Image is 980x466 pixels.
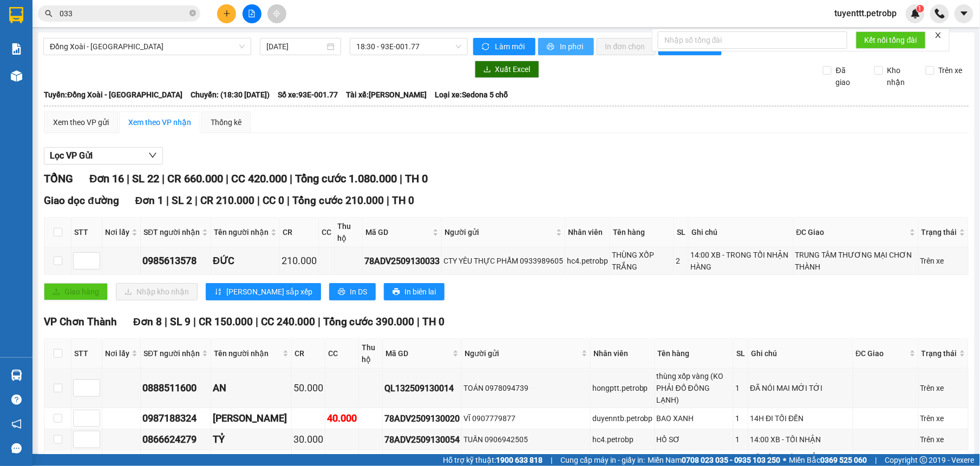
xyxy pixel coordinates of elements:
[278,89,338,101] span: Số xe: 93E-001.77
[657,412,732,424] div: BAO XANH
[116,283,198,300] button: downloadNhập kho nhận
[273,10,280,17] span: aim
[443,255,563,267] div: CTY YÊU THỰC PHẨM 0933989605
[132,172,159,185] span: SL 22
[826,6,906,20] span: tuyenttt.petrobp
[560,454,645,466] span: Cung cấp máy in - giấy in:
[226,286,312,298] span: [PERSON_NAME] sắp xếp
[267,4,286,23] button: aim
[327,411,357,426] div: 40.000
[256,316,258,328] span: |
[11,419,22,429] span: notification
[338,288,345,297] span: printer
[293,380,323,396] div: 50.000
[935,31,942,39] span: close
[166,194,169,207] span: |
[465,347,579,359] span: Người gửi
[200,194,254,207] span: CR 210.000
[190,10,196,16] span: close-circle
[170,316,191,328] span: SL 9
[9,9,77,35] div: VP Chơn Thành
[591,339,655,369] th: Nhân viên
[133,316,162,328] span: Đơn 8
[142,380,209,396] div: 0888511600
[211,369,292,408] td: AN
[648,454,781,466] span: Miền Nam
[592,412,653,424] div: duyenntb.petrobp
[280,218,319,247] th: CR
[856,31,926,49] button: Kết nối tổng đài
[325,339,359,369] th: CC
[750,412,851,424] div: 14H ĐI TỐI ĐẾN
[655,339,734,369] th: Tên hàng
[657,370,732,406] div: thùng xốp vàng (KO PHẢI ĐỒ ĐÔNG LẠNH)
[674,218,689,247] th: SL
[735,434,746,445] div: 1
[127,172,129,185] span: |
[658,31,847,49] input: Nhập số tổng đài
[71,218,102,247] th: STT
[193,316,196,328] span: |
[141,247,211,275] td: 0985613578
[231,172,287,185] span: CC 420.000
[423,316,445,328] span: TH 0
[387,194,389,207] span: |
[405,172,428,185] span: TH 0
[796,226,907,238] span: ĐC Giao
[211,408,292,429] td: HOÀNG HẢI
[538,38,594,55] button: printerIn phơi
[610,218,674,247] th: Tên hàng
[384,283,445,300] button: printerIn biên lai
[935,9,945,18] img: phone-icon
[463,412,589,424] div: VĨ 0907779877
[290,172,292,185] span: |
[292,339,325,369] th: CR
[959,9,969,18] span: caret-down
[689,218,794,247] th: Ghi chú
[84,9,158,35] div: VP Quận 5
[955,4,974,23] button: caret-down
[323,316,415,328] span: Tổng cước 390.000
[257,194,260,207] span: |
[11,43,22,55] img: solution-icon
[206,283,321,300] button: sort-ascending[PERSON_NAME] sắp xếp
[865,34,917,46] span: Kết nối tổng đài
[191,89,270,101] span: Chuyến: (18:30 [DATE])
[922,347,957,359] span: Trạng thái
[383,369,462,408] td: QL132509130014
[141,369,211,408] td: 0888511600
[917,5,924,12] sup: 1
[346,89,427,101] span: Tài xế: [PERSON_NAME]
[495,41,527,52] span: Làm mới
[45,10,53,17] span: search
[44,147,163,165] button: Lọc VP Gửi
[795,249,917,273] div: TRUNG TÂM THƯƠNG MẠI CHƠN THÀNH
[213,432,290,447] div: TỶ
[856,347,907,359] span: ĐC Giao
[612,249,672,273] div: THÙNG XỐP TRẮNG
[223,10,231,17] span: plus
[445,226,554,238] span: Người gửi
[920,412,966,424] div: Trên xe
[329,283,376,300] button: printerIn DS
[128,116,191,128] div: Xem theo VP nhận
[142,432,209,447] div: 0866624279
[266,41,325,52] input: 13/09/2025
[214,226,269,238] span: Tên người nhận
[384,412,460,425] div: 78ADV2509130020
[417,316,420,328] span: |
[135,194,164,207] span: Đơn 1
[676,255,687,267] div: 2
[9,10,26,22] span: Gửi:
[443,454,543,466] span: Hỗ trợ kỹ thuật:
[195,194,198,207] span: |
[9,7,23,23] img: logo-vxr
[384,433,460,447] div: 78ADV2509130054
[393,288,400,297] span: printer
[143,347,200,359] span: SĐT người nhận
[199,316,253,328] span: CR 150.000
[319,218,335,247] th: CC
[167,172,223,185] span: CR 660.000
[383,408,462,429] td: 78ADV2509130020
[148,151,157,160] span: down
